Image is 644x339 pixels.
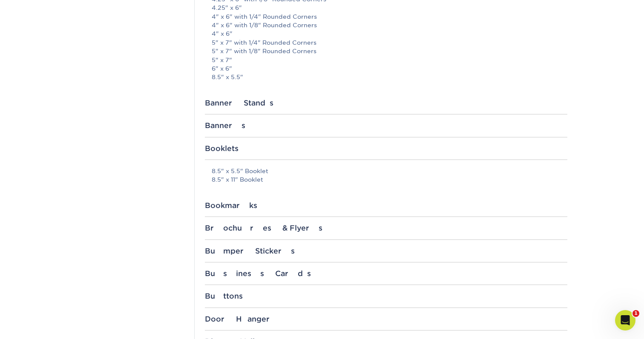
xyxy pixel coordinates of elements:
[212,65,232,72] a: 6" x 6"
[212,176,263,183] a: 8.5" x 11" Booklet
[205,292,567,300] div: Buttons
[212,74,243,80] a: 8.5" x 5.5"
[212,57,232,63] a: 5" x 7"
[205,121,567,130] div: Banners
[212,39,316,46] a: 5" x 7" with 1/4" Rounded Corners
[205,99,567,107] div: Banner Stands
[205,144,567,153] div: Booklets
[212,22,317,28] a: 4" x 6" with 1/8" Rounded Corners
[212,13,317,20] a: 4" x 6" with 1/4" Rounded Corners
[212,30,233,37] a: 4" x 6"
[632,310,639,317] span: 1
[615,310,635,330] iframe: Intercom live chat
[205,201,567,210] div: Bookmarks
[205,224,567,232] div: Brochures & Flyers
[2,313,72,336] iframe: Google Customer Reviews
[212,168,268,174] a: 8.5" x 5.5" Booklet
[205,269,567,278] div: Business Cards
[212,4,242,11] a: 4.25" x 6"
[212,48,316,54] a: 5" x 7" with 1/8" Rounded Corners
[205,247,567,255] div: Bumper Stickers
[205,315,567,323] div: Door Hanger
